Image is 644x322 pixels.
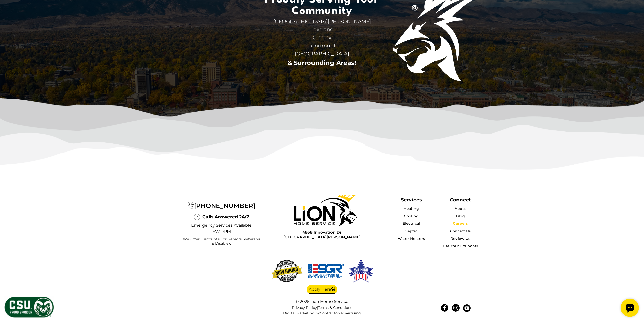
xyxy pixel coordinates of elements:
[272,299,373,304] div: © 2025 Lion Home Service
[292,305,317,310] a: Privacy Policy
[259,25,385,33] span: Loveland
[283,235,361,239] span: [GEOGRAPHIC_DATA][PERSON_NAME]
[348,258,374,284] img: We hire veterans
[320,311,361,315] a: Contractor-Advertising
[181,237,261,246] span: We Offer Discounts for Seniors, Veterans & Disabled
[450,229,471,233] a: Contact Us
[398,236,425,241] a: Water Heaters
[283,230,361,240] a: 4868 Innovation Dr[GEOGRAPHIC_DATA][PERSON_NAME]
[4,296,54,318] img: CSU Sponsor Badge
[404,206,419,211] a: Heating
[455,206,466,211] a: About
[404,214,419,218] a: Cooling
[318,305,352,310] a: Terms & Conditions
[307,285,337,294] a: Apply Here
[2,2,20,20] div: Open chat widget
[453,221,468,226] a: Careers
[451,236,470,241] a: Review Us
[259,17,385,25] span: [GEOGRAPHIC_DATA][PERSON_NAME]
[194,202,256,210] span: [PHONE_NUMBER]
[272,306,373,316] nav: |
[403,221,420,226] a: Electrical
[191,222,252,235] span: Emergency Services Available 7AM-7PM
[456,214,465,218] a: Blog
[450,197,471,203] div: Connect
[405,229,418,233] a: Septic
[259,42,385,50] span: Longmont
[187,202,255,210] a: [PHONE_NUMBER]
[270,258,304,284] img: now-hiring
[443,244,478,248] a: Get Your Coupons!
[202,214,249,220] span: Calls Answered 24/7
[307,258,345,284] img: We hire veterans
[288,59,357,66] a: & Surrounding Areas!
[259,50,385,58] span: [GEOGRAPHIC_DATA]
[283,230,361,235] span: 4868 Innovation Dr
[259,33,385,42] span: Greeley
[272,311,373,315] div: Digital Marketing by
[401,197,422,203] span: Services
